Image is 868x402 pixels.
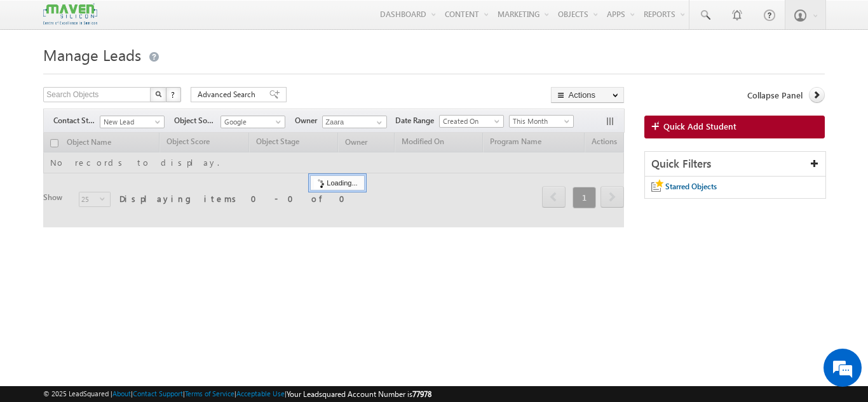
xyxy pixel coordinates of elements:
a: Created On [439,115,504,128]
div: Loading... [310,175,364,191]
span: Owner [295,115,322,126]
span: Quick Add Student [663,121,736,132]
div: Quick Filters [645,152,825,177]
a: This Month [509,115,574,128]
span: 77978 [412,389,431,399]
a: Quick Add Student [644,116,825,138]
a: About [112,389,131,398]
a: Contact Support [133,389,183,398]
span: Object Source [174,115,220,126]
span: New Lead [100,116,161,128]
button: ? [166,87,181,102]
button: Actions [551,87,624,103]
span: Contact Stage [53,115,100,126]
span: Collapse Panel [747,90,803,101]
span: Date Range [395,115,439,126]
a: Show All Items [370,116,386,129]
span: Starred Objects [665,182,717,191]
a: Terms of Service [185,389,234,398]
span: © 2025 LeadSquared | | | | | [43,388,431,400]
span: This Month [510,116,570,127]
img: Custom Logo [43,3,97,25]
span: Your Leadsquared Account Number is [287,389,431,399]
span: Advanced Search [198,89,259,100]
span: Manage Leads [43,44,141,65]
span: Google [221,116,281,128]
a: Google [220,116,285,128]
input: Type to Search [322,116,387,128]
img: Search [155,91,161,97]
a: Acceptable Use [236,389,285,398]
a: New Lead [100,116,165,128]
span: Created On [440,116,500,127]
span: ? [171,89,177,100]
